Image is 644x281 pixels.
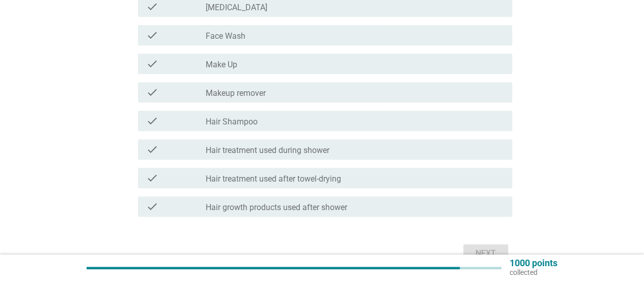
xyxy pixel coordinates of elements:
label: Make Up [206,60,237,70]
i: check [146,86,158,98]
label: Hair treatment used after towel-drying [206,174,341,184]
i: check [146,200,158,213]
i: check [146,143,158,156]
label: Face Wash [206,31,245,41]
i: check [146,29,158,41]
p: collected [510,268,557,277]
label: Makeup remover [206,88,266,98]
i: check [146,58,158,70]
label: Hair Shampoo [206,117,258,127]
i: check [146,115,158,127]
label: Hair growth products used after shower [206,202,347,213]
p: 1000 points [510,259,557,268]
i: check [146,172,158,184]
i: check [146,1,158,13]
label: [MEDICAL_DATA] [206,3,267,13]
label: Hair treatment used during shower [206,145,329,156]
